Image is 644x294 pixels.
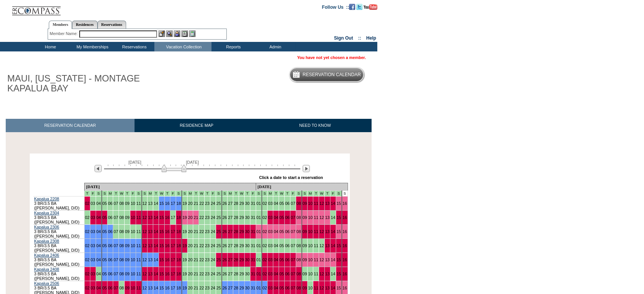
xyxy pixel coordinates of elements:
a: 08 [119,201,124,206]
a: 02 [85,272,90,276]
a: 07 [114,229,118,234]
h5: Reservation Calendar [303,72,361,77]
a: 11 [136,272,141,276]
a: 13 [148,243,152,248]
a: 18 [176,272,181,276]
a: 04 [96,229,101,234]
img: Previous [95,165,102,172]
a: 10 [131,257,135,262]
a: 16 [165,215,170,220]
a: 17 [171,201,175,206]
a: 01 [256,201,261,206]
img: Reservations [181,30,188,37]
a: 15 [159,257,164,262]
a: 20 [188,272,192,276]
a: 17 [171,257,175,262]
a: 20 [188,257,192,262]
a: 12 [143,215,147,220]
a: 06 [108,272,112,276]
a: 20 [188,201,192,206]
a: 27 [228,257,232,262]
a: 06 [285,201,290,206]
a: 10 [131,272,135,276]
a: 25 [216,229,221,234]
a: 16 [165,229,170,234]
a: 30 [245,229,250,234]
a: 31 [251,201,255,206]
a: 21 [194,201,198,206]
a: 21 [194,243,198,248]
a: 15 [336,243,341,248]
a: 09 [125,215,130,220]
a: 12 [143,272,147,276]
a: 10 [308,229,312,234]
a: 19 [183,229,187,234]
a: Kapalua 2406 [34,253,59,257]
a: 03 [268,201,272,206]
a: 16 [343,215,347,220]
a: 30 [245,257,250,262]
a: 04 [96,215,101,220]
a: 31 [251,229,255,234]
a: 03 [268,272,272,276]
a: 15 [159,215,164,220]
a: 06 [285,272,290,276]
a: 02 [85,243,90,248]
a: 17 [171,243,175,248]
a: 08 [296,215,301,220]
a: 08 [296,257,301,262]
a: Kapalua 2308 [34,239,59,243]
a: 09 [303,257,307,262]
a: 11 [314,243,318,248]
a: 19 [183,257,187,262]
a: 23 [205,201,210,206]
a: 11 [136,229,141,234]
a: 06 [108,243,112,248]
a: 13 [148,215,152,220]
a: 05 [103,229,107,234]
a: 09 [125,257,130,262]
a: 06 [285,243,290,248]
a: 04 [274,257,278,262]
a: Kapalua 2208 [34,197,59,201]
a: 08 [119,243,124,248]
img: Follow us on Twitter [356,4,362,10]
a: 10 [131,215,135,220]
a: 18 [176,229,181,234]
a: Residences [72,21,98,29]
a: 14 [331,215,335,220]
a: 04 [274,272,278,276]
a: 07 [291,243,295,248]
a: 30 [245,201,250,206]
a: 24 [211,257,215,262]
img: Become our fan on Facebook [349,4,355,10]
a: 14 [154,243,158,248]
a: 14 [331,229,335,234]
a: 07 [114,215,118,220]
a: 23 [205,272,210,276]
a: Become our fan on Facebook [349,4,355,9]
a: 05 [279,257,284,262]
a: 11 [314,201,318,206]
img: View [166,30,173,37]
img: Subscribe to our YouTube Channel [364,4,377,10]
a: 21 [194,215,198,220]
a: 25 [216,201,221,206]
a: 03 [268,257,272,262]
a: 05 [103,215,107,220]
a: 29 [239,215,244,220]
a: 02 [263,215,267,220]
a: 07 [114,272,118,276]
a: 19 [183,215,187,220]
a: 29 [239,229,244,234]
a: 07 [291,272,295,276]
a: 22 [199,215,204,220]
a: 07 [114,257,118,262]
a: 17 [171,272,175,276]
a: 28 [234,272,238,276]
td: Admin [253,42,295,51]
a: 09 [303,229,307,234]
a: 03 [268,243,272,248]
a: 17 [171,229,175,234]
a: 27 [228,229,232,234]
